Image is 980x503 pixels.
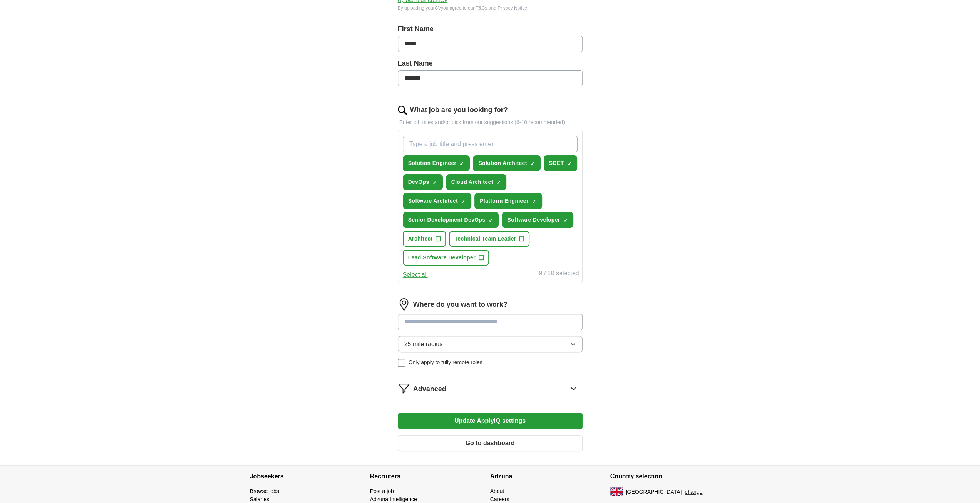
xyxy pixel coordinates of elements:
[403,155,470,171] button: Solution Engineer✓
[461,199,466,205] span: ✓
[398,336,583,352] button: 25 mile radius
[454,235,516,243] span: Technical Team Leader
[408,235,433,243] span: Architect
[398,298,410,311] img: location.png
[473,155,540,171] button: Solution Architect✓
[408,197,458,205] span: Software Architect
[404,340,443,349] span: 25 mile radius
[403,250,489,266] button: Lead Software Developer
[403,174,443,190] button: DevOps✓
[409,358,482,367] span: Only apply to fully remote roles
[408,254,476,262] span: Lead Software Developer
[398,413,583,429] button: Update ApplyIQ settings
[480,197,529,205] span: Platform Engineer
[478,159,527,167] span: Solution Architect
[446,174,507,190] button: Cloud Architect✓
[474,193,542,209] button: Platform Engineer✓
[544,155,578,171] button: SDET✓
[398,106,407,115] img: search.png
[432,180,437,186] span: ✓
[398,5,583,12] div: By uploading your CV you agree to our and .
[370,488,394,494] a: Post a job
[490,496,509,502] a: Careers
[403,212,499,228] button: Senior Development DevOps✓
[403,270,428,279] button: Select all
[563,217,568,224] span: ✓
[403,136,578,152] input: Type a job title and press enter
[398,24,583,34] label: First Name
[410,105,508,115] label: What job are you looking for?
[250,496,270,502] a: Salaries
[610,466,730,487] h4: Country selection
[549,159,564,167] span: SDET
[502,212,573,228] button: Software Developer✓
[498,5,527,11] a: Privacy Notice
[250,488,279,494] a: Browse jobs
[476,5,487,11] a: T&Cs
[496,180,501,186] span: ✓
[408,216,486,224] span: Senior Development DevOps
[398,382,410,394] img: filter
[370,496,417,502] a: Adzuna Intelligence
[408,178,429,186] span: DevOps
[685,488,702,496] button: change
[403,231,446,247] button: Architect
[539,269,579,279] div: 9 / 10 selected
[610,487,623,496] img: UK flag
[398,58,583,69] label: Last Name
[567,161,571,167] span: ✓
[398,118,583,126] p: Enter job titles and/or pick from our suggestions (6-10 recommended)
[403,193,471,209] button: Software Architect✓
[398,359,405,367] input: Only apply to fully remote roles
[459,161,464,167] span: ✓
[408,159,457,167] span: Solution Engineer
[451,178,493,186] span: Cloud Architect
[413,299,508,310] label: Where do you want to work?
[398,435,583,451] button: Go to dashboard
[507,216,560,224] span: Software Developer
[532,199,536,205] span: ✓
[449,231,529,247] button: Technical Team Leader
[413,384,446,394] span: Advanced
[530,161,535,167] span: ✓
[626,488,682,496] span: [GEOGRAPHIC_DATA]
[488,217,493,224] span: ✓
[490,488,504,494] a: About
